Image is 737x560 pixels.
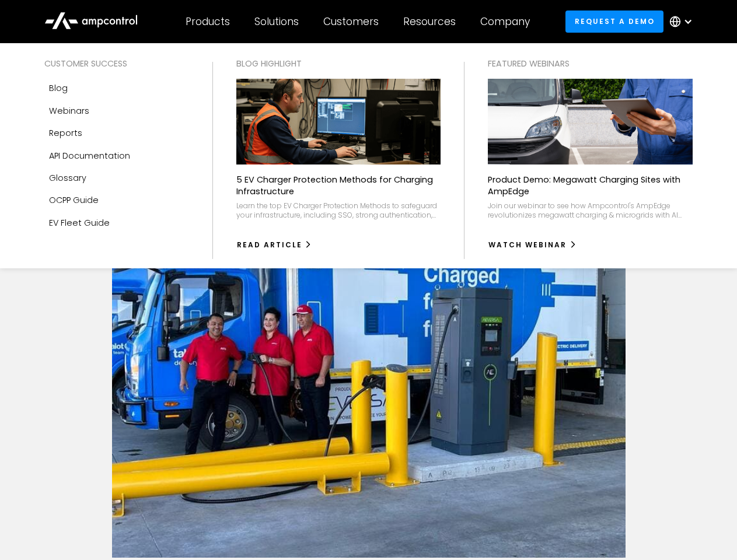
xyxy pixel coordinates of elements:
div: OCPP Guide [49,194,99,206]
p: 5 EV Charger Protection Methods for Charging Infrastructure [236,174,441,197]
a: OCPP Guide [44,189,189,211]
div: Customers [323,15,379,28]
div: Products [186,15,230,28]
div: Blog Highlight [236,57,441,70]
div: Featured webinars [488,57,693,70]
div: Glossary [49,171,86,184]
div: Resources [403,15,456,28]
div: watch webinar [488,240,567,250]
p: Product Demo: Megawatt Charging Sites with AmpEdge [488,174,693,197]
a: Read Article [236,236,313,254]
div: EV Fleet Guide [49,216,110,229]
a: watch webinar [488,236,577,254]
div: API Documentation [49,149,130,162]
a: EV Fleet Guide [44,212,189,234]
a: Reports [44,122,189,144]
a: API Documentation [44,145,189,167]
div: Webinars [49,104,89,117]
a: Blog [44,77,189,99]
div: Company [480,15,530,28]
div: Solutions [254,15,299,28]
a: Webinars [44,100,189,122]
div: Learn the top EV Charger Protection Methods to safeguard your infrastructure, including SSO, stro... [236,201,441,219]
div: Read Article [237,240,302,250]
div: Reports [49,127,82,139]
div: Join our webinar to see how Ampcontrol's AmpEdge revolutionizes megawatt charging & microgrids wi... [488,201,693,219]
a: Request a demo [565,10,663,32]
div: Blog [49,82,68,94]
div: Customer success [44,57,189,70]
a: Glossary [44,167,189,189]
